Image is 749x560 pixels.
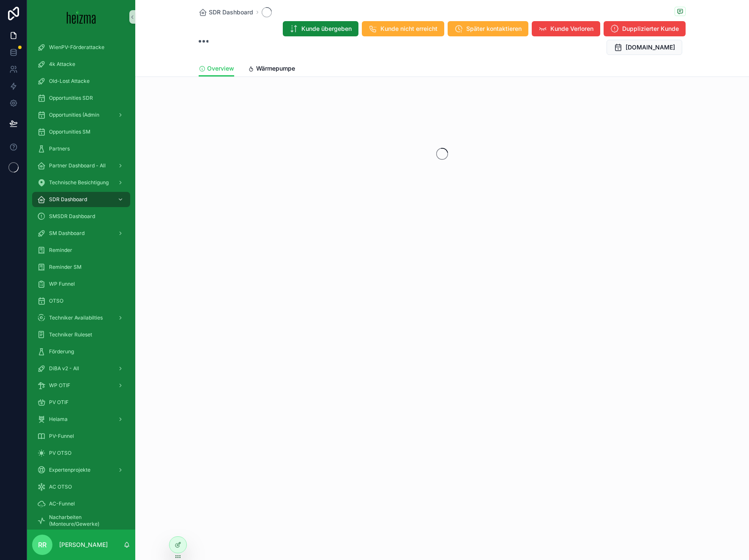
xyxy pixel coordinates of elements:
[32,479,130,494] a: AC OTSO
[49,44,104,51] span: WienPV-Förderattacke
[32,107,130,123] a: Opportunities (Admin
[32,192,130,207] a: SDR Dashboard
[49,298,63,304] span: OTSO
[32,243,130,258] a: Reminder
[32,226,130,241] a: SM Dashboard
[32,141,130,156] a: Partners
[49,264,82,270] span: Reminder SM
[49,500,75,507] span: AC-Funnel
[49,399,68,406] span: PV OTIF
[49,433,74,440] span: PV-Funnel
[49,484,72,490] span: AC OTSO
[49,145,70,152] span: Partners
[32,260,130,275] a: Reminder SM
[209,8,253,16] span: SDR Dashboard
[199,8,253,16] a: SDR Dashboard
[256,64,295,73] span: Wärmepumpe
[32,378,130,393] a: WP OTIF
[49,331,92,338] span: Techniker Ruleset
[49,230,85,237] span: SM Dashboard
[32,40,130,55] a: WienPV-Förderattacke
[32,293,130,309] a: OTSO
[466,25,522,33] span: Später kontaktieren
[604,21,686,36] button: Dupplizierter Kunde
[32,158,130,173] a: Partner Dashboard - All
[49,196,87,203] span: SDR Dashboard
[283,21,358,36] button: Kunde übergeben
[32,496,130,511] a: AC-Funnel
[32,57,130,72] a: 4k Attacke
[49,514,122,527] span: Nacharbeiten (Monteure/Gewerke)
[32,412,130,427] a: Heiama
[626,43,675,52] span: [DOMAIN_NAME]
[67,10,96,24] img: App logo
[49,112,99,118] span: Opportunities (Admin
[49,61,75,68] span: 4k Attacke
[49,179,109,186] span: Technische Besichtigung
[38,540,46,550] span: RR
[380,25,437,33] span: Kunde nicht erreicht
[607,40,682,55] button: [DOMAIN_NAME]
[49,162,106,169] span: Partner Dashboard - All
[248,61,295,78] a: Wärmepumpe
[199,61,234,77] a: Overview
[49,78,90,85] span: Old-Lost Attacke
[49,128,90,135] span: Opportunities SM
[301,25,352,33] span: Kunde übergeben
[49,247,72,254] span: Reminder
[532,21,600,36] button: Kunde Verloren
[49,95,93,101] span: Opportunities SDR
[32,445,130,461] a: PV OTSO
[32,175,130,190] a: Technische Besichtigung
[49,314,103,321] span: Techniker Availabilties
[362,21,444,36] button: Kunde nicht erreicht
[448,21,528,36] button: Später kontaktieren
[32,276,130,292] a: WP Funnel
[32,462,130,478] a: Expertenprojekte
[49,416,68,423] span: Heiama
[622,25,679,33] span: Dupplizierter Kunde
[49,467,90,473] span: Expertenprojekte
[550,25,593,33] span: Kunde Verloren
[32,310,130,325] a: Techniker Availabilties
[32,395,130,410] a: PV OTIF
[32,74,130,89] a: Old-Lost Attacke
[49,213,95,220] span: SMSDR Dashboard
[32,209,130,224] a: SMSDR Dashboard
[32,124,130,139] a: Opportunities SM
[49,348,74,355] span: Förderung
[32,327,130,342] a: Techniker Ruleset
[49,382,70,389] span: WP OTIF
[32,344,130,359] a: Förderung
[49,281,75,287] span: WP Funnel
[32,361,130,376] a: DiBA v2 - All
[32,513,130,528] a: Nacharbeiten (Monteure/Gewerke)
[49,450,71,456] span: PV OTSO
[59,541,108,549] p: [PERSON_NAME]
[32,429,130,444] a: PV-Funnel
[32,90,130,106] a: Opportunities SDR
[49,365,79,372] span: DiBA v2 - All
[27,34,135,530] div: scrollable content
[207,64,234,73] span: Overview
